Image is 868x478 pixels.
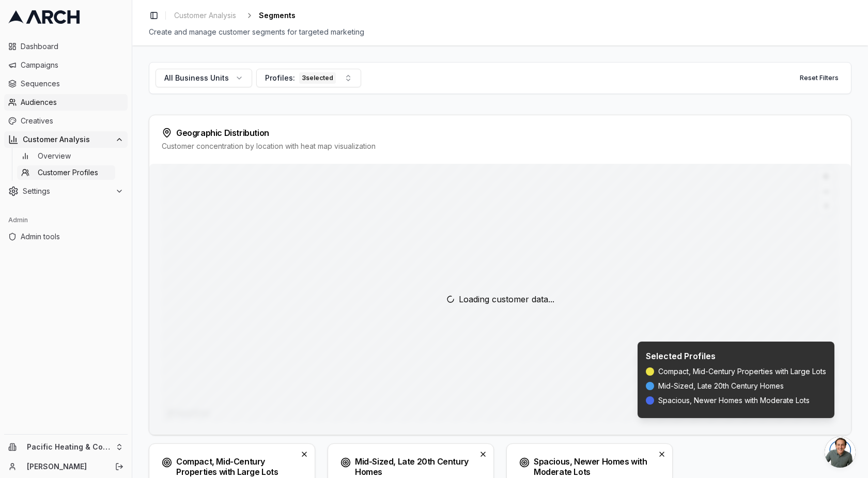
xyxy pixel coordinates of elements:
button: Customer Analysis [4,131,128,148]
div: Create and manage customer segments for targeted marketing [149,27,851,37]
div: Customer concentration by location with heat map visualization [162,141,839,151]
span: Customer Analysis [23,134,111,145]
div: Open chat [825,437,856,468]
div: Admin [4,212,128,228]
a: Customer Profiles [17,165,115,180]
a: Dashboard [4,38,128,55]
h3: Compact, Mid-Century Properties with Large Lots [176,456,298,477]
span: Overview [38,151,71,161]
span: Audiences [21,97,123,107]
span: All Business Units [164,73,229,83]
span: Settings [23,186,111,196]
span: Loading customer data... [459,293,554,305]
h3: Selected Profiles [646,350,826,362]
button: Settings [4,183,128,199]
a: Audiences [4,94,128,111]
span: Campaigns [21,60,123,70]
a: Campaigns [4,57,128,73]
span: Customer Profiles [38,167,98,178]
button: Deselect profile [656,448,668,460]
a: Sequences [4,75,128,92]
span: Admin tools [21,232,123,242]
h3: Mid-Sized, Late 20th Century Homes [355,456,477,477]
button: Log out [112,459,127,474]
span: Spacious, Newer Homes with Moderate Lots [658,395,810,406]
a: Customer Analysis [170,8,240,23]
span: Segments [259,10,296,21]
span: Creatives [21,116,123,126]
button: Reset Filters [794,70,845,86]
div: 3 selected [299,72,336,84]
a: Creatives [4,113,128,129]
button: Deselect profile [298,448,311,460]
button: Pacific Heating & Cooling [4,439,128,455]
span: Mid-Sized, Late 20th Century Homes [658,381,784,391]
a: [PERSON_NAME] [27,461,104,472]
span: Pacific Heating & Cooling [27,442,111,452]
button: All Business Units [156,69,252,87]
span: Customer Analysis [174,10,236,21]
a: Admin tools [4,228,128,245]
button: Deselect profile [477,448,489,460]
span: Sequences [21,79,123,89]
h3: Spacious, Newer Homes with Moderate Lots [534,456,656,477]
div: Geographic Distribution [162,128,839,138]
nav: breadcrumb [170,8,296,23]
span: Compact, Mid-Century Properties with Large Lots [658,366,826,377]
a: Overview [17,149,115,163]
span: Dashboard [21,41,123,52]
div: Profiles: [265,72,336,84]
